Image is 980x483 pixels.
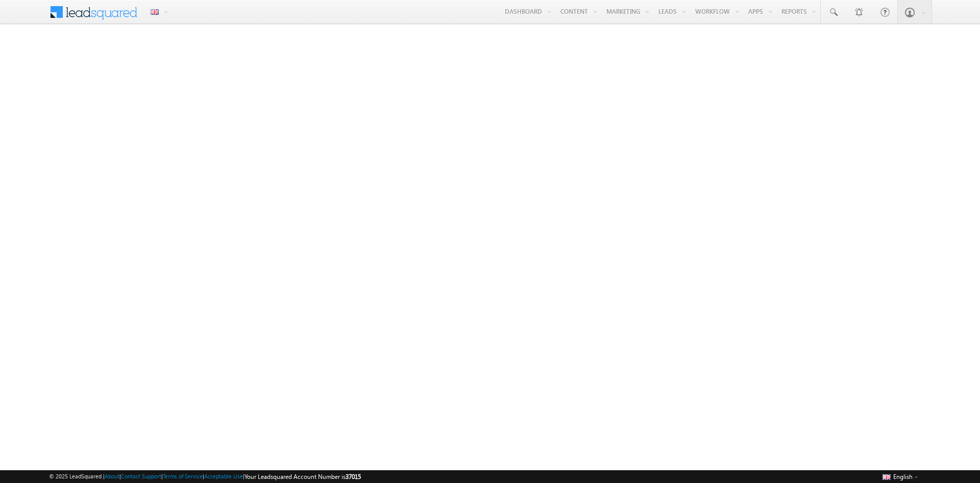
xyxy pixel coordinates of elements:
a: Terms of Service [163,473,203,479]
span: Your Leadsquared Account Number is [244,473,361,480]
span: © 2025 LeadSquared | | | | | [49,472,361,481]
a: About [105,473,119,479]
span: English [893,473,913,480]
span: 37015 [346,473,361,480]
button: English [880,470,921,482]
a: Acceptable Use [204,473,243,479]
a: Contact Support [121,473,161,479]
